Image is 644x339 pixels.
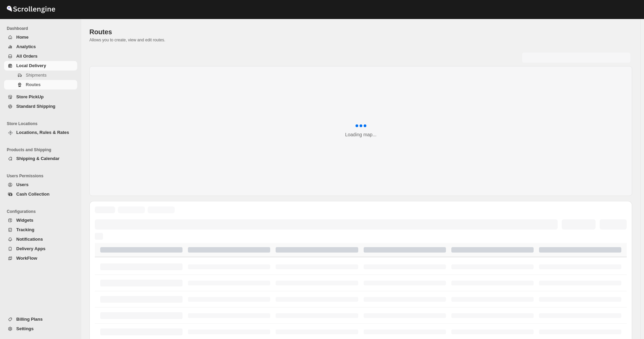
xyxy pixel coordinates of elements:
span: Analytics [16,44,36,49]
span: All Orders [16,54,38,59]
span: Tracking [16,227,34,232]
button: Notifications [4,235,77,244]
span: Home [16,35,28,40]
span: Standard Shipping [16,104,56,109]
button: Tracking [4,225,77,235]
button: Shipping & Calendar [4,154,77,163]
button: Shipments [4,71,77,80]
button: Analytics [4,42,77,52]
span: Users [16,182,28,187]
span: Shipping & Calendar [16,156,60,161]
span: Billing Plans [16,317,43,322]
button: WorkFlow [4,254,77,263]
span: Widgets [16,218,33,223]
span: Routes [26,82,41,87]
button: All Orders [4,52,77,61]
span: Products and Shipping [7,147,78,153]
button: Settings [4,324,77,334]
button: Delivery Apps [4,244,77,254]
span: Store PickUp [16,94,44,99]
button: Locations, Rules & Rates [4,128,77,137]
button: Users [4,180,77,190]
span: Locations, Rules & Rates [16,130,69,135]
span: Configurations [7,209,78,214]
button: Cash Collection [4,190,77,199]
span: Store Locations [7,121,78,126]
button: Billing Plans [4,315,77,324]
button: Routes [4,80,77,89]
span: Delivery Apps [16,246,45,251]
p: Allows you to create, view and edit routes. [89,37,632,43]
span: Settings [16,326,34,331]
span: Shipments [26,73,46,78]
span: Local Delivery [16,63,46,68]
span: Cash Collection [16,192,49,197]
span: Routes [89,28,112,36]
span: WorkFlow [16,256,37,261]
div: Loading map... [345,131,377,138]
button: Widgets [4,216,77,225]
span: Dashboard [7,26,78,31]
span: Users Permissions [7,173,78,179]
span: Notifications [16,237,43,242]
button: Home [4,33,77,42]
